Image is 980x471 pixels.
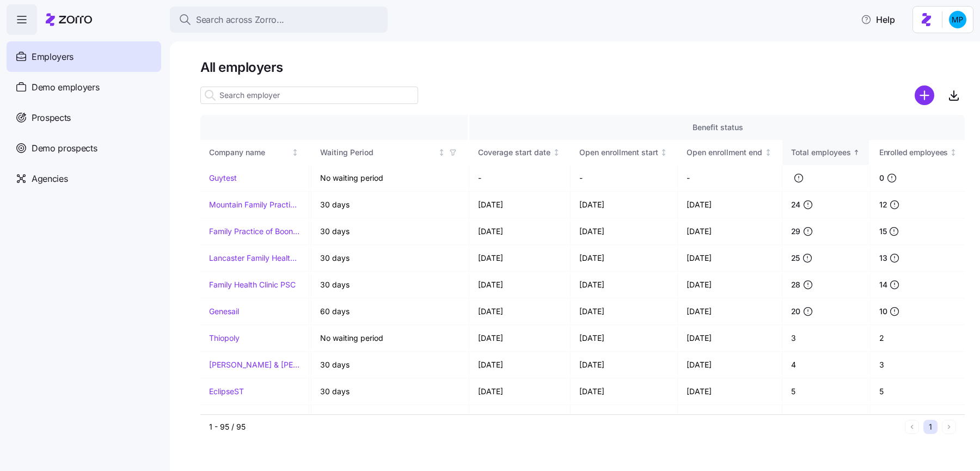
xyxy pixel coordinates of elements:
[553,149,560,156] div: Not sorted
[678,140,782,165] th: Open enrollment endNot sorted
[469,245,571,272] td: [DATE]
[209,421,901,432] div: 1 - 95 / 95
[871,405,966,432] td: 1
[678,245,782,272] td: [DATE]
[571,405,678,432] td: [DATE]
[791,306,800,317] span: 20
[571,352,678,378] td: [DATE]
[478,146,550,158] div: Coverage start date
[469,218,571,245] td: [DATE]
[196,13,284,27] span: Search across Zorro...
[209,359,300,370] a: [PERSON_NAME] & [PERSON_NAME]'s
[209,146,290,158] div: Company name
[782,325,871,352] td: 3
[200,59,965,76] h1: All employers
[879,147,948,158] span: Enrolled employees
[571,298,678,325] td: [DATE]
[571,325,678,352] td: [DATE]
[871,325,966,352] td: 2
[660,149,667,156] div: Not sorted
[469,378,571,405] td: [DATE]
[311,325,469,352] td: No waiting period
[209,226,300,237] a: Family Practice of Booneville Inc
[469,298,571,325] td: [DATE]
[209,386,244,397] a: EclipseST
[782,140,871,165] th: Total employeesSorted ascending
[209,333,240,344] a: Thiopoly
[469,272,571,298] td: [DATE]
[571,140,678,165] th: Open enrollment startNot sorted
[791,146,851,158] div: Total employees
[209,306,239,317] a: Genesail
[923,420,938,434] button: 1
[311,405,469,432] td: No waiting period
[678,352,782,378] td: [DATE]
[879,199,887,210] span: 12
[7,163,161,194] a: Agencies
[791,253,800,264] span: 25
[791,279,800,290] span: 28
[782,352,871,378] td: 4
[879,306,887,317] span: 10
[791,226,800,237] span: 29
[200,140,309,165] th: Company nameNot sorted
[7,41,161,72] a: Employers
[7,133,161,163] a: Demo prospects
[311,245,469,272] td: 30 days
[678,405,782,432] td: [DATE]
[32,111,71,125] span: Prospects
[469,192,571,218] td: [DATE]
[469,140,571,165] th: Coverage start dateNot sorted
[291,149,299,156] div: Not sorted
[571,378,678,405] td: [DATE]
[678,218,782,245] td: [DATE]
[678,325,782,352] td: [DATE]
[678,378,782,405] td: [DATE]
[32,81,100,94] span: Demo employers
[782,378,871,405] td: 5
[438,149,445,156] div: Not sorted
[571,245,678,272] td: [DATE]
[879,226,886,237] span: 15
[7,72,161,102] a: Demo employers
[469,325,571,352] td: [DATE]
[871,378,966,405] td: 5
[871,352,966,378] td: 3
[571,218,678,245] td: [DATE]
[791,199,800,210] span: 24
[311,218,469,245] td: 30 days
[32,172,68,186] span: Agencies
[311,272,469,298] td: 30 days
[871,140,966,165] th: Enrolled employeesNot sorted
[853,149,860,156] div: Sorted ascending
[311,352,469,378] td: 30 days
[782,405,871,432] td: 5
[311,298,469,325] td: 60 days
[950,149,957,156] div: Not sorted
[571,192,678,218] td: [DATE]
[915,85,934,105] svg: add icon
[469,352,571,378] td: [DATE]
[209,413,300,424] a: League of [US_STATE] Bicyclists
[879,279,887,290] span: 14
[905,420,919,434] button: Previous page
[469,165,571,192] td: -
[200,87,418,104] input: Search employer
[852,9,904,30] button: Help
[209,173,237,183] a: Guytest
[861,13,895,26] span: Help
[687,146,762,158] div: Open enrollment end
[879,253,887,264] span: 13
[478,121,957,133] div: Benefit status
[311,192,469,218] td: 30 days
[949,11,966,28] img: b954e4dfce0f5620b9225907d0f7229f
[32,50,73,64] span: Employers
[311,165,469,192] td: No waiting period
[7,102,161,133] a: Prospects
[678,165,782,192] td: -
[879,173,884,183] span: 0
[678,192,782,218] td: [DATE]
[571,165,678,192] td: -
[209,253,300,264] a: Lancaster Family Health Care Clinic LC
[469,405,571,432] td: [DATE]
